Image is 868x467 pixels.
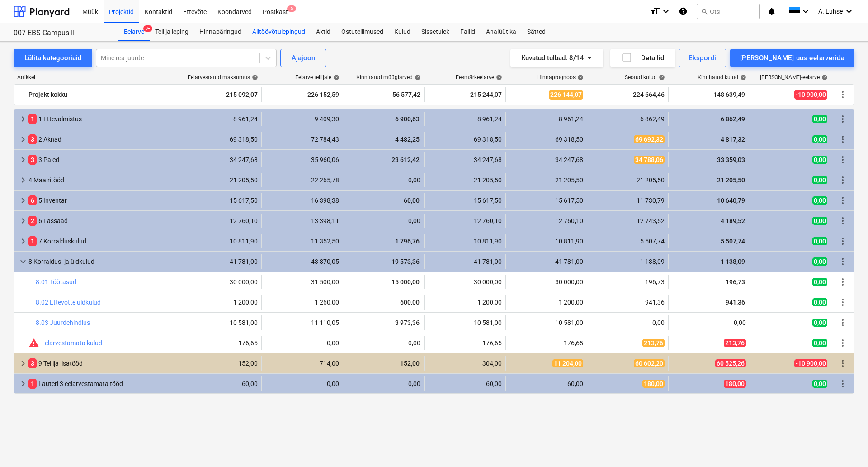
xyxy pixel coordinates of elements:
[720,258,746,265] span: 1 138,09
[509,176,583,184] div: 21 205,50
[812,339,827,347] span: 0,00
[837,89,848,100] span: Rohkem tegevusi
[591,87,665,102] div: 224 664,46
[184,360,258,367] div: 152,00
[591,115,665,123] div: 6 862,49
[428,197,502,204] div: 15 617,50
[347,217,420,224] div: 0,00
[18,378,28,389] span: keyboard_arrow_right
[28,152,176,167] div: 3 Paled
[509,380,583,387] div: 60,00
[287,5,296,12] span: 5
[265,136,339,143] div: 72 784,43
[28,254,176,269] div: 8 Korraldus- ja üldkulud
[818,8,843,15] span: A. Luhse
[724,339,746,347] span: 213,76
[509,278,583,286] div: 30 000,00
[509,299,583,306] div: 1 200,00
[184,380,258,387] div: 60,00
[265,360,339,367] div: 714,00
[403,197,420,204] span: 60,00
[428,258,502,265] div: 41 781,00
[28,216,37,226] span: 2
[28,155,37,165] span: 3
[509,258,583,265] div: 41 781,00
[416,23,455,41] a: Sissetulek
[625,74,665,81] div: Seotud kulud
[28,234,176,248] div: 7 Korralduskulud
[356,74,421,81] div: Kinnitatud müügiarved
[509,339,583,347] div: 176,65
[28,114,37,124] span: 1
[634,156,665,164] span: 34 788,06
[18,114,28,124] span: keyboard_arrow_right
[837,276,848,287] span: Rohkem tegevusi
[265,87,339,102] div: 226 152,59
[621,52,664,64] div: Detailid
[716,176,746,184] span: 21 205,50
[28,87,176,102] div: Projekt kokku
[521,52,592,64] div: Kuvatud tulbad : 8/14
[837,256,848,267] span: Rohkem tegevusi
[28,134,37,144] span: 3
[247,23,311,41] a: Alltöövõtulepingud
[265,278,339,286] div: 31 500,00
[576,74,584,81] span: help
[347,87,420,102] div: 56 577,42
[428,339,502,347] div: 176,65
[18,215,28,226] span: keyboard_arrow_right
[724,380,746,388] span: 180,00
[591,319,665,326] div: 0,00
[812,237,827,245] span: 0,00
[800,6,811,17] i: keyboard_arrow_down
[28,193,176,208] div: 5 Inventar
[725,299,746,306] span: 941,36
[812,135,827,143] span: 0,00
[36,319,90,326] a: 8.03 Juurdehindlus
[347,380,420,387] div: 0,00
[794,90,827,100] span: -10 900,00
[18,358,28,369] span: keyboard_arrow_right
[265,299,339,306] div: 1 260,00
[28,214,176,228] div: 6 Fassaad
[391,258,420,265] span: 19 573,36
[184,238,258,245] div: 10 811,90
[837,215,848,226] span: Rohkem tegevusi
[494,74,502,81] span: help
[481,23,522,41] a: Analüütika
[552,359,583,367] span: 11 204,00
[14,49,92,67] button: Lülita kategooriaid
[509,115,583,123] div: 8 961,24
[391,156,420,163] span: 23 612,42
[18,175,28,186] span: keyboard_arrow_right
[812,217,827,225] span: 0,00
[265,217,339,224] div: 13 398,11
[28,379,37,389] span: 1
[280,49,326,67] button: Ajajoon
[428,136,502,143] div: 69 318,50
[184,299,258,306] div: 1 200,00
[184,278,258,286] div: 30 000,00
[118,23,150,41] a: Eelarve9+
[725,278,746,286] span: 196,73
[28,195,37,205] span: 6
[428,217,502,224] div: 12 760,10
[509,217,583,224] div: 12 760,10
[812,257,827,266] span: 0,00
[455,23,481,41] a: Failid
[698,74,746,81] div: Kinnitatud kulud
[837,297,848,308] span: Rohkem tegevusi
[591,299,665,306] div: 941,36
[28,132,176,147] div: 2 Aknad
[184,156,258,163] div: 34 247,68
[591,217,665,224] div: 12 743,52
[642,339,665,347] span: 213,76
[331,74,340,81] span: help
[265,258,339,265] div: 43 870,05
[184,87,258,102] div: 215 092,07
[837,358,848,369] span: Rohkem tegevusi
[413,74,421,81] span: help
[14,29,108,38] div: 007 EBS Campus II
[509,136,583,143] div: 69 318,50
